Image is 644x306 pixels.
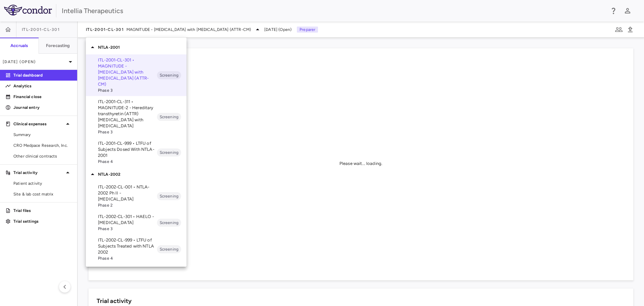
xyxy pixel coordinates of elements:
p: ITL-2001-CL-999 • LTFU of Subjects Dosed With NTLA-2001 [98,140,157,159]
span: Screening [157,149,181,156]
span: Phase 3 [98,87,157,93]
span: Phase 4 [98,159,157,165]
p: ITL-2002-CL-301 • HAELO - [MEDICAL_DATA] [98,214,157,226]
span: Phase 4 [98,255,157,261]
div: ITL-2002-CL-301 • HAELO - [MEDICAL_DATA]Phase 3Screening [86,211,186,234]
span: Screening [157,246,181,252]
div: ITL-2001-CL-311 • MAGNITUDE-2 - Hereditary transthyretin (ATTR) [MEDICAL_DATA] with [MEDICAL_DATA... [86,96,186,138]
div: NTLA-2001 [86,40,186,54]
span: Phase 3 [98,226,157,232]
p: ITL-2002-CL-999 • LTFU of Subjects Treated with NTLA 2002 [98,237,157,255]
p: ITL-2001-CL-301 • MAGNITUDE - [MEDICAL_DATA] with [MEDICAL_DATA] (ATTR-CM) [98,57,157,87]
p: ITL-2002-CL-001 • NTLA-2002 Ph II - [MEDICAL_DATA] [98,184,157,202]
div: ITL-2001-CL-999 • LTFU of Subjects Dosed With NTLA-2001Phase 4Screening [86,138,186,167]
span: Screening [157,220,181,226]
p: ITL-2001-CL-311 • MAGNITUDE-2 - Hereditary transthyretin (ATTR) [MEDICAL_DATA] with [MEDICAL_DATA] [98,99,157,129]
p: NTLA-2001 [98,44,186,50]
div: ITL-2001-CL-301 • MAGNITUDE - [MEDICAL_DATA] with [MEDICAL_DATA] (ATTR-CM)Phase 3Screening [86,54,186,96]
p: NTLA-2002 [98,171,186,177]
div: ITL-2002-CL-001 • NTLA-2002 Ph II - [MEDICAL_DATA]Phase 2Screening [86,181,186,211]
span: Screening [157,114,181,120]
span: Screening [157,72,181,78]
span: Phase 2 [98,202,157,208]
span: Phase 3 [98,129,157,135]
div: ITL-2002-CL-999 • LTFU of Subjects Treated with NTLA 2002Phase 4Screening [86,234,186,264]
span: Screening [157,193,181,199]
div: NTLA-2002 [86,167,186,181]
